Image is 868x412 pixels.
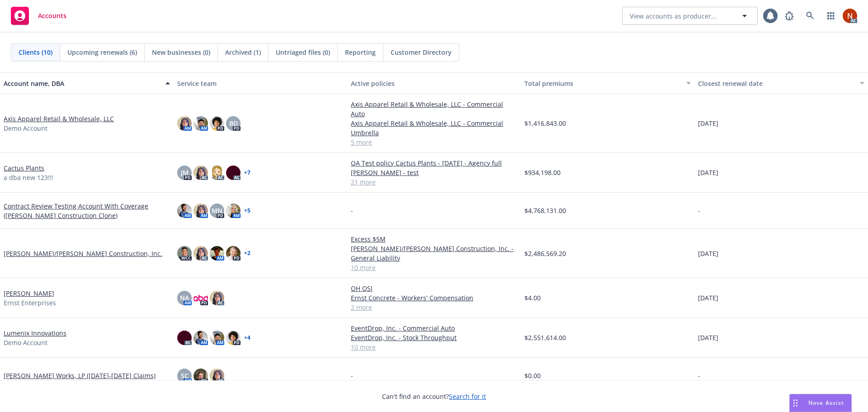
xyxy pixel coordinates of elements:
[351,168,517,177] a: [PERSON_NAME] - test
[524,371,541,380] span: $0.00
[4,114,114,123] a: Axis Apparel Retail & Wholesale, LLC
[210,331,224,345] img: photo
[698,249,718,258] span: [DATE]
[843,9,857,23] img: photo
[449,392,486,401] a: Search for it
[789,394,852,412] button: Nova Assist
[351,371,353,380] span: -
[622,7,758,25] button: View accounts as producer...
[698,118,718,128] span: [DATE]
[524,79,681,88] div: Total premiums
[698,371,700,380] span: -
[524,293,541,303] span: $4.00
[4,328,66,338] a: Lumenix Innovations
[4,371,156,380] a: [PERSON_NAME] Works, LP ([DATE]-[DATE] Claims)
[822,7,840,25] a: Switch app
[524,249,566,258] span: $2,486,569.20
[351,79,517,88] div: Active policies
[351,118,517,137] a: Axis Apparel Retail & Wholesale, LLC - Commercial Umbrella
[351,284,517,293] a: OH QSI
[193,166,208,180] img: photo
[193,246,208,260] img: photo
[524,206,566,215] span: $4,768,131.00
[193,369,208,383] img: photo
[351,234,517,244] a: Excess $5M
[351,342,517,352] a: 10 more
[808,399,844,407] span: Nova Assist
[226,166,241,180] img: photo
[4,163,44,173] a: Cactus Plants
[521,72,694,94] button: Total premiums
[210,166,224,180] img: photo
[19,47,52,57] span: Clients (10)
[7,3,70,28] a: Accounts
[181,168,189,177] span: JM
[177,79,344,88] div: Service team
[698,168,718,177] span: [DATE]
[4,249,162,258] a: [PERSON_NAME]/[PERSON_NAME] Construction, Inc.
[351,333,517,342] a: EventDrop, Inc. - Stock Throughput
[790,394,801,412] div: Drag to move
[780,7,798,25] a: Report a Bug
[193,291,208,305] img: photo
[177,204,192,218] img: photo
[177,246,192,260] img: photo
[276,47,330,57] span: Untriaged files (0)
[244,251,250,256] a: + 2
[210,116,224,131] img: photo
[210,369,224,383] img: photo
[193,204,208,218] img: photo
[229,118,238,128] span: BD
[4,201,170,220] a: Contract Review Testing Account With Coverage ([PERSON_NAME] Construction Clone)
[226,246,241,260] img: photo
[345,47,376,57] span: Reporting
[177,331,192,345] img: photo
[174,72,347,94] button: Service team
[38,12,66,19] span: Accounts
[391,47,452,57] span: Customer Directory
[226,204,241,218] img: photo
[698,333,718,342] span: [DATE]
[694,72,868,94] button: Closest renewal date
[351,323,517,333] a: EventDrop, Inc. - Commercial Auto
[212,206,222,215] span: MN
[351,177,517,187] a: 21 more
[524,333,566,342] span: $2,551,614.00
[351,244,517,263] a: [PERSON_NAME]/[PERSON_NAME] Construction, Inc. - General Liability
[351,99,517,118] a: Axis Apparel Retail & Wholesale, LLC - Commercial Auto
[630,11,717,21] span: View accounts as producer...
[4,173,53,182] span: a dba new 123!!!
[4,338,47,347] span: Demo Account
[4,298,56,308] span: Ernst Enterprises
[351,158,517,168] a: QA Test policy Cactus Plants - [DATE] - Agency full
[351,293,517,303] a: Ernst Concrete - Workers' Compensation
[193,116,208,131] img: photo
[801,7,819,25] a: Search
[67,47,137,57] span: Upcoming renewals (6)
[4,123,47,133] span: Demo Account
[351,263,517,272] a: 10 more
[225,47,261,57] span: Archived (1)
[382,392,486,401] span: Can't find an account?
[351,137,517,147] a: 5 more
[698,79,854,88] div: Closest renewal date
[524,168,561,177] span: $934,198.00
[210,246,224,260] img: photo
[351,206,353,215] span: -
[351,303,517,312] a: 2 more
[244,208,250,213] a: + 5
[698,206,700,215] span: -
[193,331,208,345] img: photo
[4,79,160,88] div: Account name, DBA
[177,116,192,131] img: photo
[210,291,224,305] img: photo
[524,118,566,128] span: $1,416,843.00
[347,72,521,94] button: Active policies
[181,371,189,380] span: SC
[180,293,189,303] span: NA
[244,335,250,341] a: + 4
[698,293,718,303] span: [DATE]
